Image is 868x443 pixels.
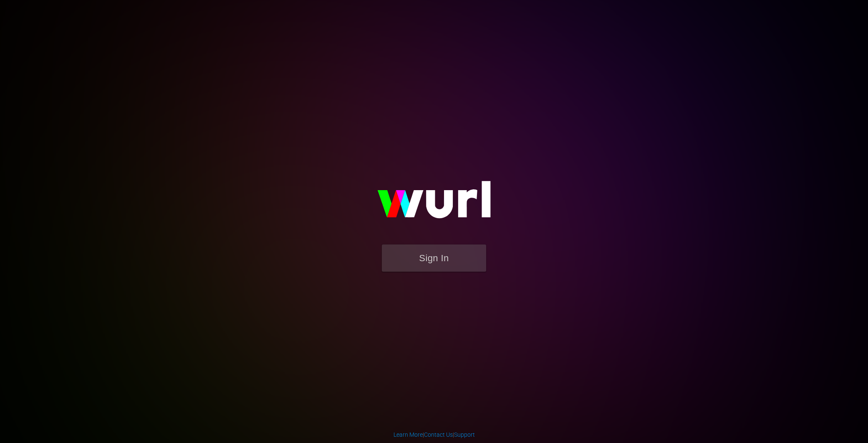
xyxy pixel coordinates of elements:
img: wurl-logo-on-black-223613ac3d8ba8fe6dc639794a292ebdb59501304c7dfd60c99c58986ef67473.svg [351,163,517,244]
a: Support [454,431,475,438]
div: | | [394,430,475,439]
button: Sign In [382,244,486,272]
a: Contact Us [424,431,453,438]
a: Learn More [394,431,423,438]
